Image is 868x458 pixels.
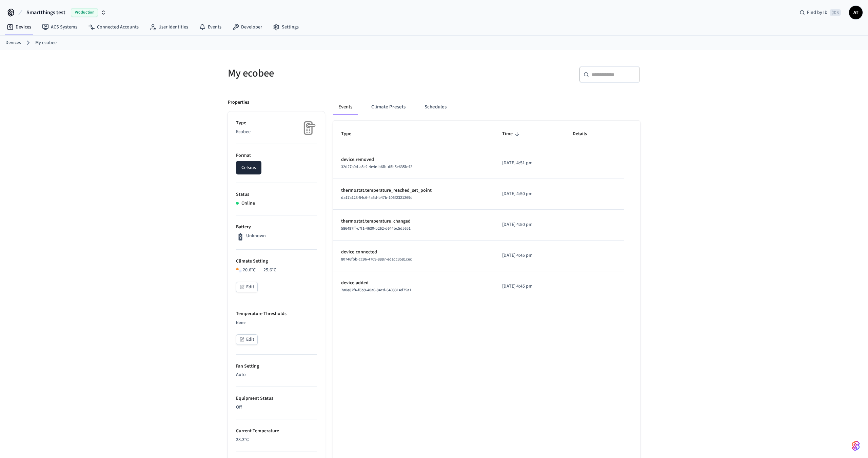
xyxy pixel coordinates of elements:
[502,283,556,290] p: [DATE] 4:45 pm
[366,99,411,115] button: Climate Presets
[236,363,317,370] p: Fan Setting
[850,6,862,19] span: AT
[246,232,266,240] p: Unknown
[26,8,65,17] span: Smartthings test
[258,267,261,274] span: –
[241,200,255,207] p: Online
[144,21,194,33] a: User Identities
[236,282,258,292] button: Edit
[502,221,556,228] p: [DATE] 4:50 pm
[502,160,556,167] p: [DATE] 4:51 pm
[236,334,258,345] button: Edit
[228,66,430,80] h5: My ecobee
[341,164,412,170] span: 32d27a0d-a5e2-4e4e-b6fb-d5b5e635fe42
[502,190,556,197] p: [DATE] 4:50 pm
[236,191,317,198] p: Status
[852,440,860,451] img: SeamLogoGradient.69752ec5.svg
[807,9,828,16] span: Find by ID
[341,249,486,256] p: device.connected
[236,428,317,435] p: Current Temperature
[341,195,413,201] span: da17a123-54c6-4a5d-b47b-106f2321269d
[236,152,317,159] p: Format
[1,21,37,33] a: Devices
[341,187,486,194] p: thermostat.temperature_reached_set_point
[236,224,317,231] p: Battery
[35,39,57,46] a: My ecobee
[236,310,317,317] p: Temperature Thresholds
[849,6,863,19] button: AT
[236,371,317,378] p: Auto
[794,6,846,19] div: Find by ID⌘ K
[502,252,556,259] p: [DATE] 4:45 pm
[236,404,317,411] p: Off
[341,129,360,139] span: Type
[37,21,83,33] a: ACS Systems
[333,99,358,115] button: Events
[341,218,486,225] p: thermostat.temperature_changed
[236,128,317,136] p: Ecobee
[228,99,249,106] p: Properties
[502,129,521,139] span: Time
[419,99,452,115] button: Schedules
[71,8,98,17] span: Production
[341,156,486,163] p: device.removed
[341,287,411,293] span: 2a0e82f4-f6b9-40a0-84cd-6408314d75a1
[300,120,317,137] img: Placeholder Lock Image
[236,436,317,443] p: 23.3 °C
[194,21,227,33] a: Events
[341,279,486,287] p: device.added
[243,267,276,274] div: 20.6 °C 25.6 °C
[227,21,268,33] a: Developer
[83,21,144,33] a: Connected Accounts
[236,161,261,174] button: Celsius
[341,226,411,231] span: 586497ff-c7f1-4630-b262-d644bc5d5651
[236,258,317,265] p: Climate Setting
[268,21,304,33] a: Settings
[830,9,841,16] span: ⌘ K
[236,120,317,127] p: Type
[341,256,412,262] span: 80746fbb-cc96-4709-8887-edacc3581cec
[236,267,241,273] img: Heat Cool
[5,39,21,46] a: Devices
[236,395,317,402] p: Equipment Status
[236,320,245,326] span: None
[333,121,640,302] table: sticky table
[573,129,596,139] span: Details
